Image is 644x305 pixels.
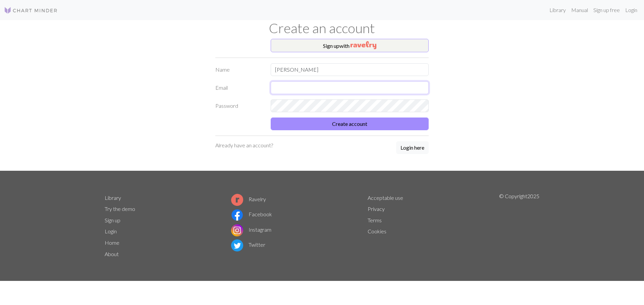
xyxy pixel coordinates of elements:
[623,3,640,17] a: Login
[211,99,267,112] label: Password
[396,141,429,154] button: Login here
[231,211,272,217] a: Facebook
[105,217,120,223] a: Sign up
[368,228,386,234] a: Cookies
[396,141,429,155] a: Login here
[211,63,267,76] label: Name
[231,239,243,251] img: Twitter logo
[368,195,403,201] a: Acceptable use
[231,226,271,233] a: Instagram
[271,39,429,52] button: Sign upwith
[499,192,539,260] p: © Copyright 2025
[105,228,117,234] a: Login
[211,81,267,94] label: Email
[4,6,58,14] img: Logo
[105,251,119,257] a: About
[547,3,569,17] a: Library
[215,141,273,149] p: Already have an account?
[231,224,243,236] img: Instagram logo
[271,118,429,130] button: Create account
[351,41,376,49] img: Ravelry
[105,195,121,201] a: Library
[569,3,591,17] a: Manual
[591,3,623,17] a: Sign up free
[231,241,265,248] a: Twitter
[101,20,543,36] h1: Create an account
[368,217,382,223] a: Terms
[105,239,119,246] a: Home
[368,206,385,212] a: Privacy
[105,206,135,212] a: Try the demo
[231,194,243,206] img: Ravelry logo
[231,209,243,221] img: Facebook logo
[231,196,266,202] a: Ravelry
